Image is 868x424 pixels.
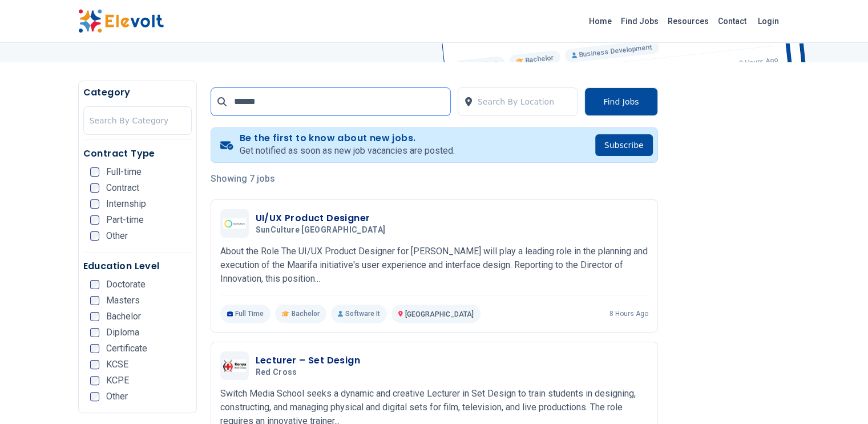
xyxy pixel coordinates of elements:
p: Get notified as soon as new job vacancies are posted. [240,144,455,158]
input: Internship [90,199,99,209]
span: Other [106,392,128,401]
span: SunCulture [GEOGRAPHIC_DATA] [256,225,386,235]
h4: Be the first to know about new jobs. [240,133,455,144]
span: Diploma [106,328,139,337]
input: Other [90,392,99,401]
p: Full Time [220,305,271,323]
span: Part-time [106,215,144,225]
iframe: Chat Widget [811,369,868,424]
span: KCPE [106,376,129,385]
span: Certificate [106,344,147,353]
span: Other [106,231,128,241]
input: Doctorate [90,280,99,289]
button: Subscribe [595,134,653,156]
p: Software It [331,305,387,323]
p: Showing 7 jobs [211,172,658,186]
h3: UI/UX Product Designer [256,211,390,225]
input: Part-time [90,215,99,225]
span: KCSE [106,360,128,369]
h5: Category [83,86,192,99]
img: Elevolt [78,9,164,33]
span: Bachelor [106,312,141,321]
a: Resources [663,12,713,30]
input: Contract [90,183,99,193]
a: Contact [713,12,751,30]
h5: Education Level [83,259,192,273]
input: Masters [90,296,99,305]
input: Certificate [90,344,99,353]
img: Red cross [223,359,246,372]
a: SunCulture KenyaUI/UX Product DesignerSunCulture [GEOGRAPHIC_DATA]About the Role The UI/UX Produc... [220,209,648,323]
h5: Contract Type [83,147,192,161]
span: Masters [106,296,140,305]
img: SunCulture Kenya [223,218,246,229]
span: Internship [106,199,146,209]
input: KCSE [90,360,99,369]
span: Full-time [106,167,142,177]
p: About the Role The UI/UX Product Designer for [PERSON_NAME] will play a leading role in the plann... [220,245,648,286]
input: Full-time [90,167,99,177]
input: Bachelor [90,312,99,321]
span: Contract [106,183,139,193]
span: Red cross [256,367,297,378]
a: Find Jobs [616,12,663,30]
span: Doctorate [106,280,146,289]
input: Other [90,231,99,241]
span: Bachelor [292,309,320,318]
h3: Lecturer – Set Design [256,354,360,367]
a: Login [751,10,786,33]
span: [GEOGRAPHIC_DATA] [405,310,474,318]
p: 8 hours ago [609,309,648,318]
input: KCPE [90,376,99,385]
a: Home [584,12,616,30]
button: Find Jobs [584,87,657,116]
input: Diploma [90,328,99,337]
